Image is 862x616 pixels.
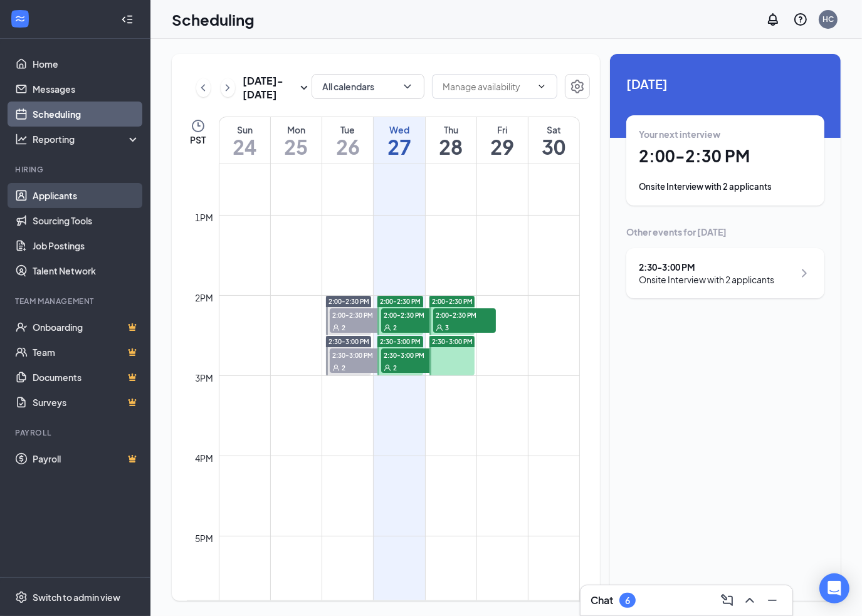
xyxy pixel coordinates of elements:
div: 6 [625,595,630,606]
a: Talent Network [33,258,140,283]
a: Job Postings [33,233,140,258]
div: Reporting [33,133,140,145]
span: 2:00-2:30 PM [329,297,369,306]
svg: User [332,324,340,331]
div: Thu [426,123,476,136]
svg: Minimize [765,593,780,608]
div: Wed [374,123,424,136]
svg: SmallChevronDown [297,80,312,95]
a: Applicants [33,183,140,208]
div: Fri [477,123,528,136]
a: Settings [565,74,590,102]
div: Other events for [DATE] [626,226,824,238]
a: Scheduling [33,102,140,127]
div: Onsite Interview with 2 applicants [639,180,812,193]
a: August 27, 2025 [374,117,424,164]
div: Hiring [15,164,137,175]
a: SurveysCrown [33,390,140,415]
div: 2pm [193,291,216,305]
a: OnboardingCrown [33,315,140,340]
a: Messages [33,76,140,102]
a: DocumentsCrown [33,365,140,390]
a: August 24, 2025 [219,117,270,164]
a: August 29, 2025 [477,117,528,164]
div: Switch to admin view [33,591,120,603]
div: Onsite Interview with 2 applicants [639,273,774,286]
h1: 29 [477,136,528,157]
svg: User [384,364,391,372]
svg: ChevronDown [401,80,414,93]
span: 2:00-2:30 PM [432,297,473,306]
div: Sat [528,123,579,136]
div: HC [823,14,834,24]
svg: User [436,324,443,331]
button: All calendarsChevronDown [312,74,424,99]
div: Sun [219,123,270,136]
svg: ChevronLeft [197,80,209,95]
span: [DATE] [626,74,824,93]
span: 2:00-2:30 PM [433,308,496,321]
div: Team Management [15,296,137,306]
h3: [DATE] - [DATE] [243,74,297,102]
h1: 27 [374,136,424,157]
div: 4pm [193,451,216,465]
div: 5pm [193,531,216,545]
span: 2:30-3:00 PM [381,348,444,361]
svg: User [384,324,391,331]
h1: 26 [322,136,373,157]
button: ChevronLeft [196,78,211,97]
div: Mon [271,123,322,136]
svg: ChevronUp [742,593,757,608]
div: Open Intercom Messenger [819,573,849,603]
span: 2:30-3:00 PM [329,337,369,346]
svg: WorkstreamLogo [14,13,26,25]
div: Payroll [15,427,137,438]
span: PST [190,133,206,146]
svg: User [332,364,340,372]
svg: Clock [191,118,206,133]
span: 2:00-2:30 PM [380,297,421,306]
svg: ChevronDown [537,81,547,91]
svg: ChevronRight [221,80,234,95]
a: August 28, 2025 [426,117,476,164]
span: 2:30-3:00 PM [380,337,421,346]
span: 2 [342,363,345,372]
svg: Analysis [15,133,28,145]
span: 2:30-3:00 PM [330,348,392,361]
svg: Notifications [765,12,781,27]
span: 2 [393,363,397,372]
svg: Settings [570,79,585,94]
span: 2 [393,323,397,332]
h1: 2:00 - 2:30 PM [639,145,812,167]
a: Sourcing Tools [33,208,140,233]
span: 2:30-3:00 PM [432,337,473,346]
input: Manage availability [443,80,532,93]
button: Settings [565,74,590,99]
a: August 26, 2025 [322,117,373,164]
a: PayrollCrown [33,446,140,471]
span: 2:00-2:30 PM [381,308,444,321]
h1: 30 [528,136,579,157]
svg: ChevronRight [797,266,812,281]
div: 3pm [193,371,216,385]
h1: 28 [426,136,476,157]
div: 1pm [193,211,216,224]
span: 2:00-2:30 PM [330,308,392,321]
h1: Scheduling [172,9,255,30]
svg: Collapse [121,13,134,26]
a: TeamCrown [33,340,140,365]
button: ChevronUp [740,590,760,610]
a: August 25, 2025 [271,117,322,164]
span: 3 [445,323,449,332]
svg: QuestionInfo [793,12,808,27]
button: Minimize [762,590,782,610]
h1: 25 [271,136,322,157]
h1: 24 [219,136,270,157]
a: Home [33,51,140,76]
div: 2:30 - 3:00 PM [639,261,774,273]
button: ChevronRight [221,78,235,97]
svg: ComposeMessage [720,593,735,608]
span: 2 [342,323,345,332]
svg: Settings [15,591,28,603]
div: Tue [322,123,373,136]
